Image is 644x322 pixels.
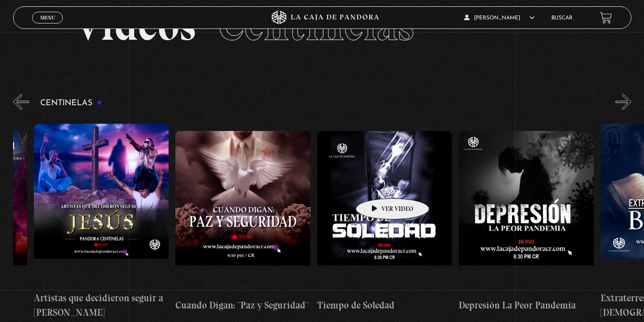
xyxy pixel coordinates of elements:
[40,99,102,107] h3: Centinelas
[13,94,29,110] button: Previous
[40,15,55,20] span: Menu
[464,15,535,21] span: [PERSON_NAME]
[317,298,452,313] h4: Tiempo de Soledad
[616,94,631,110] button: Next
[37,23,58,29] span: Cerrar
[75,4,569,47] h2: Videos
[175,298,310,313] h4: Cuando Digan: ¨Paz y Seguridad¨
[34,291,169,319] h4: Artistas que decidieron seguir a [PERSON_NAME]
[600,12,612,24] a: View your shopping cart
[459,298,594,313] h4: Depresión La Peor Pandemia
[551,15,573,21] a: Buscar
